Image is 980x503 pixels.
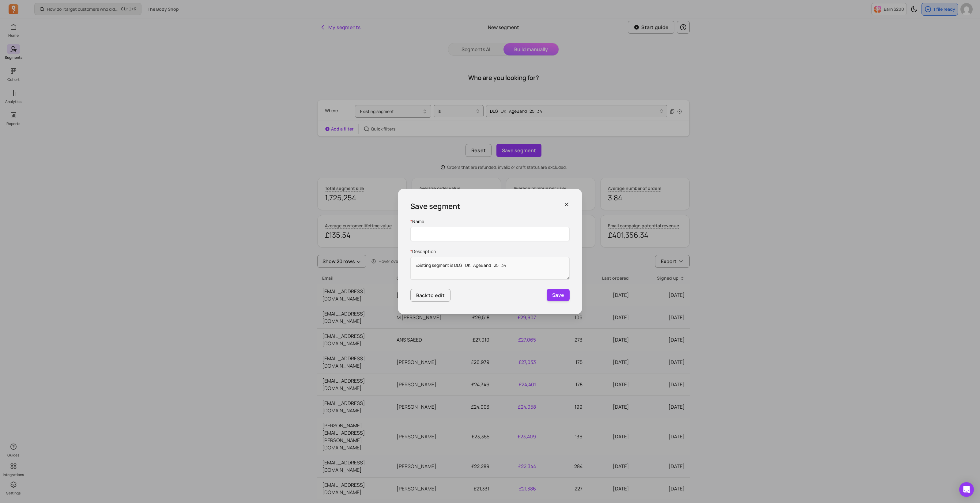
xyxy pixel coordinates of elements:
div: Open Intercom Messenger [959,482,974,497]
h3: Save segment [410,201,460,211]
button: Save [547,289,570,301]
label: Description [410,248,570,255]
label: Name [410,218,570,225]
button: Back to edit [410,289,450,302]
input: Name [410,227,570,241]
